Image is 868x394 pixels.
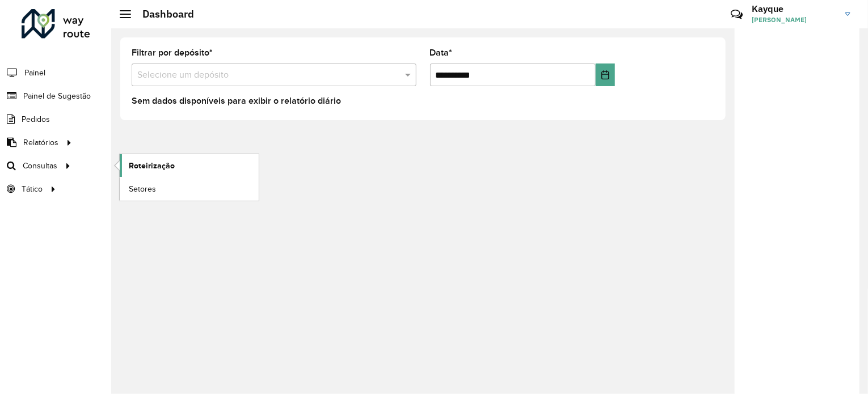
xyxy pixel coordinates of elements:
[22,183,43,195] span: Tático
[23,90,91,102] span: Painel de Sugestão
[596,63,615,86] button: Choose Date
[724,2,749,27] a: Contato Rápido
[23,160,57,172] span: Consultas
[752,15,837,25] span: [PERSON_NAME]
[131,8,194,20] h2: Dashboard
[752,3,837,14] h3: Kayque
[23,137,58,149] span: Relatórios
[120,154,259,177] a: Roteirização
[132,46,213,60] label: Filtrar por depósito
[129,183,156,195] span: Setores
[430,46,453,60] label: Data
[132,94,341,108] label: Sem dados disponíveis para exibir o relatório diário
[120,177,259,200] a: Setores
[24,67,45,79] span: Painel
[129,160,175,172] span: Roteirização
[22,113,50,125] span: Pedidos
